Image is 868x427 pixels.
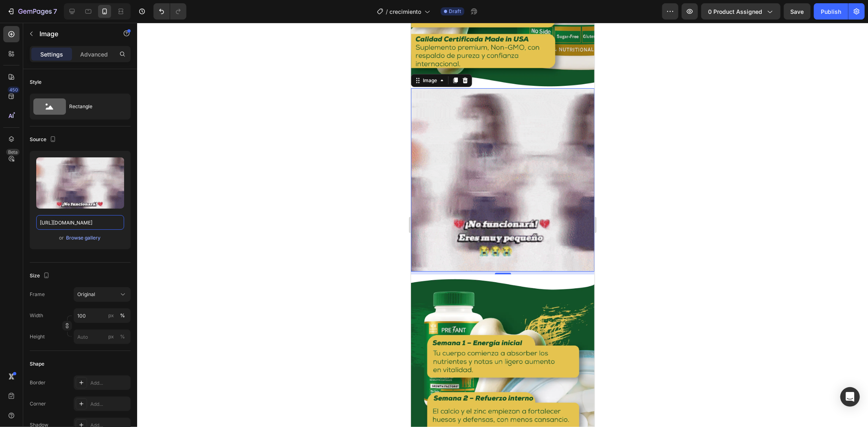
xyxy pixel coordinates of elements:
[449,8,461,15] span: Draft
[30,134,58,145] div: Source
[389,7,421,16] span: crecimiento
[74,329,131,344] input: px%
[106,332,116,342] button: %
[106,311,116,320] button: %
[30,379,46,386] div: Border
[708,7,762,16] span: 0 product assigned
[108,333,114,340] div: px
[821,7,841,16] div: Publish
[120,333,125,340] div: %
[69,97,119,116] div: Rectangle
[30,291,45,298] label: Frame
[66,234,101,242] div: Browse gallery
[701,3,781,20] button: 0 product assigned
[74,287,131,302] button: Original
[118,332,127,342] button: px
[90,379,129,387] div: Add...
[840,387,860,407] div: Open Intercom Messenger
[386,7,388,16] span: /
[80,50,108,59] p: Advanced
[814,3,848,20] button: Publish
[120,312,125,319] div: %
[6,149,20,155] div: Beta
[153,3,186,20] div: Undo/Redo
[30,360,44,368] div: Shape
[90,401,129,408] div: Add...
[39,29,109,39] p: Image
[30,270,51,281] div: Size
[3,3,61,20] button: 7
[40,50,63,59] p: Settings
[791,8,804,15] span: Save
[118,311,127,320] button: px
[36,215,124,230] input: https://example.com/image.jpg
[30,312,43,319] label: Width
[66,234,101,242] button: Browse gallery
[74,308,131,323] input: px%
[30,400,46,407] div: Corner
[108,312,114,319] div: px
[36,157,124,209] img: preview-image
[8,87,20,93] div: 450
[30,333,45,340] label: Height
[53,7,57,16] p: 7
[59,233,64,243] span: or
[77,291,95,298] span: Original
[30,78,42,86] div: Style
[784,3,811,20] button: Save
[411,23,595,427] iframe: Design area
